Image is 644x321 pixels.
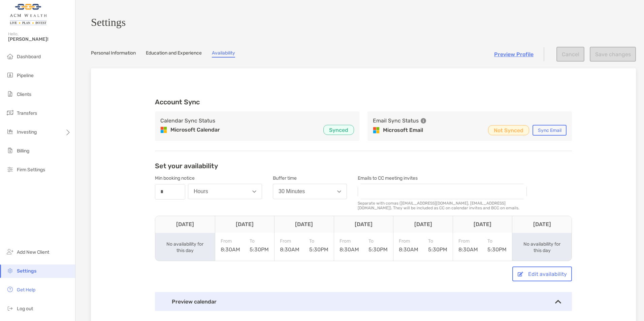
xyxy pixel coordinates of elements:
span: Transfers [17,110,37,116]
img: button icon [518,272,523,277]
span: From [340,238,359,244]
button: Edit availability [512,266,572,281]
th: [DATE] [215,216,275,233]
span: From [458,238,478,244]
img: investing icon [6,128,14,136]
button: Hours [188,184,262,199]
img: pipeline icon [6,71,14,79]
th: [DATE] [512,216,572,233]
div: 8:30AM [340,238,359,253]
h3: Calendar Sync Status [160,117,215,125]
div: 8:30AM [280,238,299,253]
a: Personal Information [91,50,136,58]
a: Preview Profile [494,51,534,58]
img: Microsoft Email [373,127,380,134]
img: clients icon [6,90,14,98]
div: Hours [194,188,208,194]
img: add_new_client icon [6,248,14,256]
h3: Account Sync [155,98,572,106]
img: Open dropdown arrow [252,190,256,193]
p: Microsoft Calendar [170,126,220,134]
img: Open dropdown arrow [337,190,341,193]
span: Dashboard [17,54,41,60]
div: 5:30PM [368,238,388,253]
span: Get Help [17,287,35,293]
span: Pipeline [17,73,34,78]
span: Clients [17,92,31,97]
div: 8:30AM [221,238,240,253]
div: No availability for this day [164,241,205,254]
div: 5:30PM [309,238,328,253]
div: 5:30PM [250,238,269,253]
span: Investing [17,129,37,135]
span: From [221,238,240,244]
img: get-help icon [6,285,14,293]
div: 5:30PM [487,238,507,253]
span: From [280,238,299,244]
img: dashboard icon [6,52,14,60]
p: Synced [329,126,348,134]
div: 5:30PM [428,238,447,253]
img: firm-settings icon [6,165,14,173]
th: [DATE] [334,216,393,233]
span: From [399,238,418,244]
div: Min booking notice [155,175,262,181]
button: Sync Email [533,125,567,136]
div: 8:30AM [458,238,478,253]
h2: Set your availability [155,162,218,170]
div: Emails to CC meeting invites [358,175,526,181]
div: Separate with comas ([EMAIL_ADDRESS][DOMAIN_NAME], [EMAIL_ADDRESS][DOMAIN_NAME]). They will be in... [358,201,527,210]
p: Microsoft Email [383,126,423,134]
h3: Email Sync Status [373,117,419,125]
div: No availability for this day [521,241,562,254]
span: Settings [17,268,36,274]
img: Microsoft Calendar [160,127,167,133]
img: Toggle [555,300,561,304]
a: Education and Experience [146,50,202,58]
button: 30 Minutes [273,184,347,199]
span: Firm Settings [17,167,45,173]
div: 30 Minutes [279,188,305,194]
div: 8:30AM [399,238,418,253]
th: [DATE] [274,216,334,233]
img: billing icon [6,146,14,154]
p: Not Synced [494,126,523,135]
img: Zoe Logo [8,3,48,27]
div: Preview calendar [155,292,572,311]
span: To [250,238,269,244]
span: Add New Client [17,249,49,255]
span: Log out [17,306,33,312]
img: logout icon [6,304,14,312]
span: To [309,238,328,244]
span: To [428,238,447,244]
span: To [368,238,388,244]
span: Billing [17,148,29,154]
div: Buffer time [273,175,347,181]
th: [DATE] [393,216,453,233]
th: [DATE] [155,216,215,233]
span: [PERSON_NAME]! [8,36,71,42]
th: [DATE] [453,216,512,233]
span: To [487,238,507,244]
img: settings icon [6,266,14,275]
h3: Settings [91,16,636,29]
a: Availability [212,50,235,58]
img: transfers icon [6,109,14,117]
